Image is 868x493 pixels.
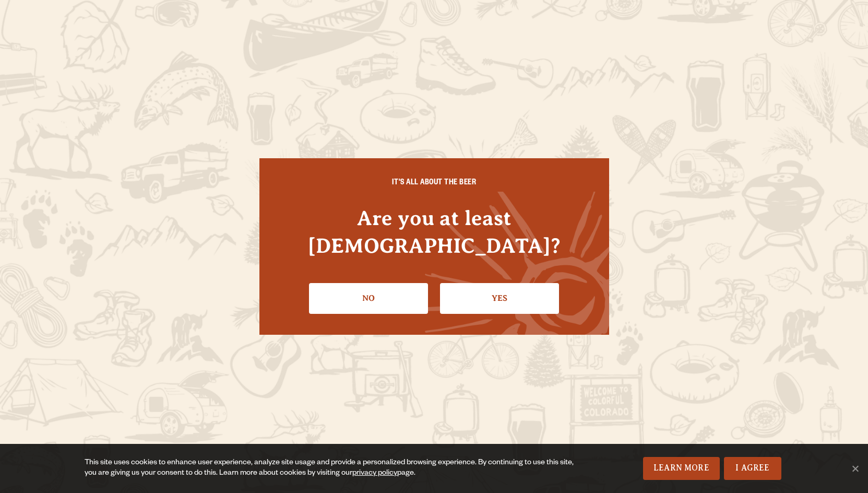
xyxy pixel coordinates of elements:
a: privacy policy [352,469,397,478]
a: I Agree [724,457,781,480]
h6: IT'S ALL ABOUT THE BEER [280,179,588,189]
a: Learn More [643,457,720,480]
a: No [309,283,428,313]
a: Confirm I'm 21 or older [440,283,559,313]
span: No [850,463,860,474]
div: This site uses cookies to enhance user experience, analyze site usage and provide a personalized ... [85,458,574,479]
h4: Are you at least [DEMOGRAPHIC_DATA]? [280,204,588,260]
